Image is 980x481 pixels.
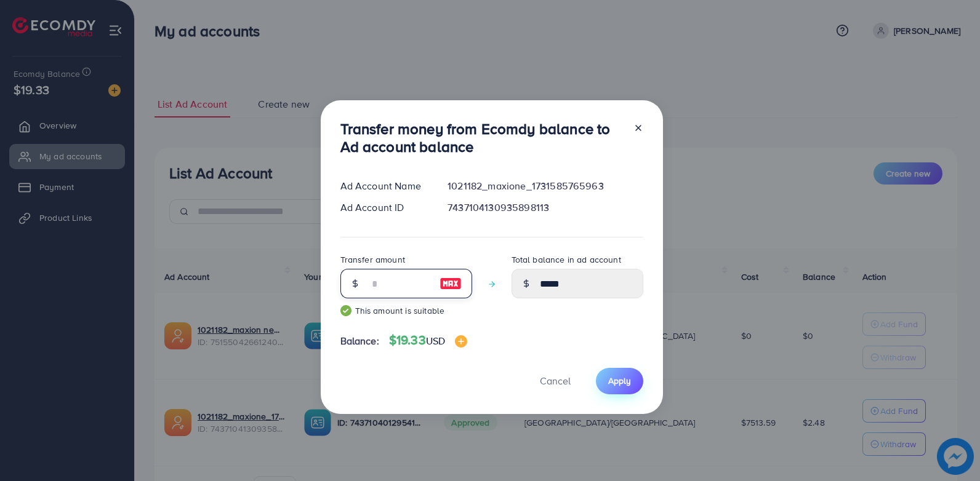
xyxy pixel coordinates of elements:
[512,253,621,266] label: Total balance in ad account
[340,253,405,266] label: Transfer amount
[340,334,379,348] span: Balance:
[331,201,438,215] div: Ad Account ID
[438,179,653,193] div: 1021182_maxione_1731585765963
[438,201,653,215] div: 7437104130935898113
[440,276,462,291] img: image
[596,368,643,394] button: Apply
[455,335,467,348] img: image
[540,374,571,388] span: Cancel
[331,179,438,193] div: Ad Account Name
[340,305,351,316] img: guide
[608,375,631,387] span: Apply
[426,334,445,348] span: USD
[340,120,624,156] h3: Transfer money from Ecomdy balance to Ad account balance
[524,368,586,394] button: Cancel
[389,333,467,348] h4: $19.33
[340,304,472,317] small: This amount is suitable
